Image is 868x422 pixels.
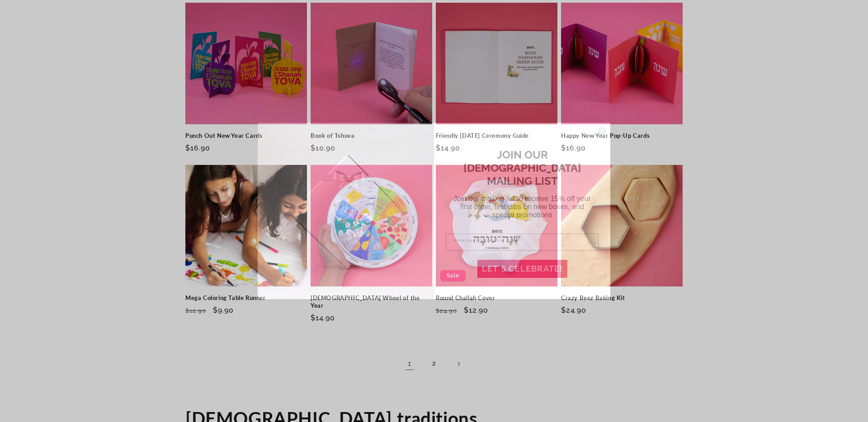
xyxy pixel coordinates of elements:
[598,127,607,136] button: Close dialog
[463,148,581,188] span: JOIN OUR [DEMOGRAPHIC_DATA] MAILING LIST
[258,123,434,299] img: d3790c2f-0e0c-4c72-ba1e-9ed984504164.jpeg
[446,234,599,251] input: Enter your email address
[453,195,591,219] span: Join our mailing list to receive 15% off your first order, first dibs on new boxes, and special p...
[477,260,567,278] button: LET'S CELEBRATE!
